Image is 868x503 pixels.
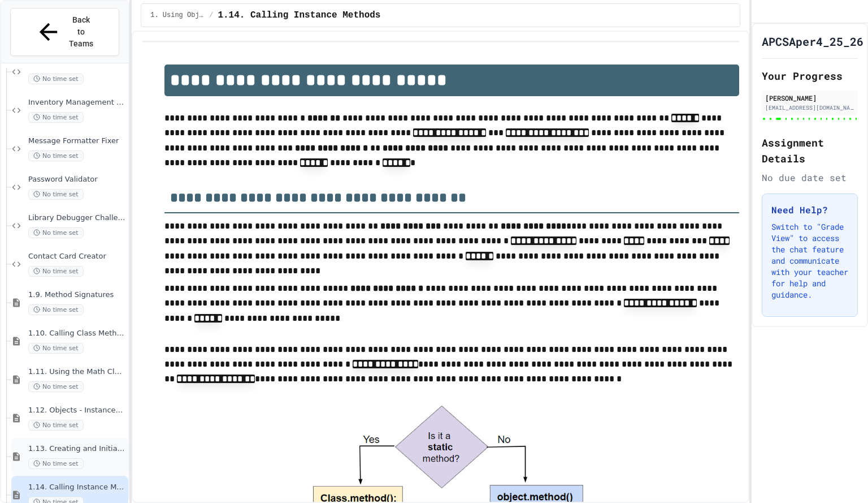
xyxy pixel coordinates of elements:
span: 1.12. Objects - Instances of Classes [28,406,126,415]
span: 1.11. Using the Math Class [28,367,126,377]
span: No time set [28,304,84,315]
div: [PERSON_NAME] [765,93,854,103]
span: Inventory Management System [28,98,126,108]
span: No time set [28,74,84,84]
h3: Need Help? [771,203,848,217]
div: [EMAIL_ADDRESS][DOMAIN_NAME] [765,104,854,112]
p: Switch to "Grade View" to access the chat feature and communicate with your teacher for help and ... [771,221,848,300]
span: Library Debugger Challenge [28,213,126,223]
span: 1.14. Calling Instance Methods [28,483,126,492]
span: No time set [28,266,84,277]
span: No time set [28,381,84,392]
span: 1.13. Creating and Initializing Objects: Constructors [28,444,126,454]
span: No time set [28,420,84,431]
div: No due date set [762,171,858,184]
h2: Your Progress [762,68,858,84]
span: 1.14. Calling Instance Methods [218,8,380,22]
span: No time set [28,151,84,161]
span: No time set [28,189,84,200]
span: No time set [28,458,84,469]
button: Back to Teams [10,8,119,56]
h1: APCSAper4_25_26 [762,33,863,49]
span: No time set [28,112,84,123]
span: Password Validator [28,175,126,184]
span: No time set [28,343,84,354]
span: 1.9. Method Signatures [28,290,126,300]
span: / [209,11,213,20]
span: Message Formatter Fixer [28,136,126,146]
span: 1.10. Calling Class Methods [28,329,126,338]
span: 1. Using Objects and Methods [150,11,205,20]
span: Back to Teams [68,14,95,50]
span: No time set [28,227,84,238]
span: Contact Card Creator [28,252,126,261]
h2: Assignment Details [762,135,858,166]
